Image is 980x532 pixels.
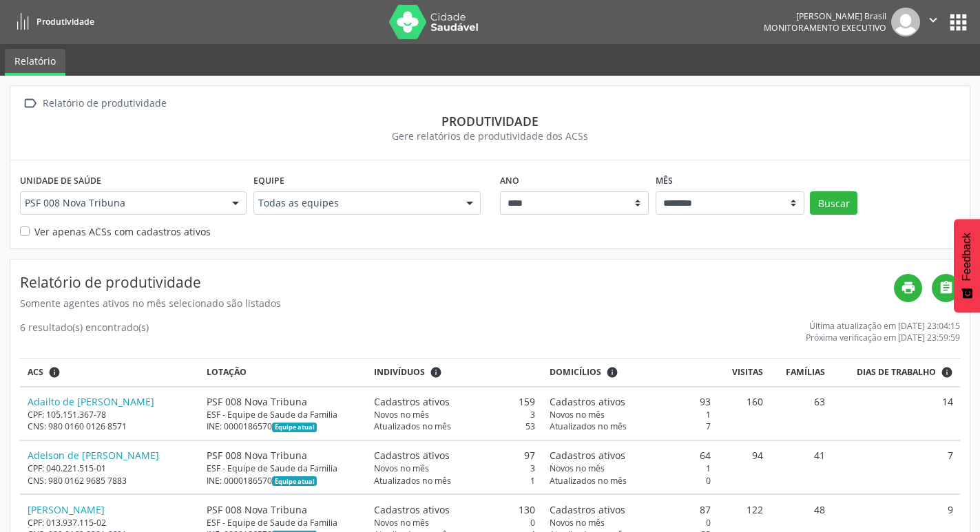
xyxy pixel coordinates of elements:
span: Esta é a equipe atual deste Agente [272,476,317,486]
label: Unidade de saúde [20,170,101,191]
td: 160 [718,387,770,440]
div: 0 [550,475,711,487]
label: Ver apenas ACSs com cadastros ativos [34,224,211,239]
div: ESF - Equipe de Saude da Familia [207,517,359,529]
div: 1 [550,409,711,421]
th: Lotação [200,359,367,387]
span: Dias de trabalho [857,366,936,379]
span: Atualizados no mês [550,421,627,432]
button: Buscar [810,191,857,215]
div: 1 [550,462,711,474]
span: Novos no mês [374,462,429,474]
div: Relatório de produtividade [40,94,169,114]
div: ESF - Equipe de Saude da Familia [207,462,359,474]
i: <div class="text-left"> <div> <strong>Cadastros ativos:</strong> Cadastros que estão vinculados a... [606,366,618,379]
label: Equipe [253,170,284,191]
span: Domicílios [550,366,601,379]
span: Novos no mês [374,409,429,421]
div: INE: 0000186570 [207,475,359,487]
div: CPF: 105.151.367-78 [28,409,193,421]
span: Cadastros ativos [550,502,625,517]
div: 7 [550,421,711,432]
a: Produtividade [10,10,94,33]
div: ESF - Equipe de Saude da Familia [207,409,359,421]
button:  [920,8,946,36]
div: Próxima verificação em [DATE] 23:59:59 [806,332,960,343]
span: Esta é a equipe atual deste Agente [272,423,317,432]
span: Cadastros ativos [374,394,450,409]
div: 130 [374,502,535,517]
i:  [939,280,954,295]
div: 64 [550,448,711,462]
div: 53 [374,421,535,432]
div: CPF: 013.937.115-02 [28,517,193,529]
a:  [932,274,960,302]
span: ACS [28,366,43,379]
td: 14 [832,387,960,440]
div: CPF: 040.221.515-01 [28,462,193,474]
a: print [894,274,922,302]
span: Todas as equipes [258,196,452,210]
span: Feedback [961,233,973,281]
span: Indivíduos [374,366,425,379]
span: Cadastros ativos [374,448,450,462]
button: Feedback - Mostrar pesquisa [954,219,980,312]
label: Ano [500,170,519,191]
span: Cadastros ativos [374,502,450,517]
div: 6 resultado(s) encontrado(s) [20,320,149,343]
div: Somente agentes ativos no mês selecionado são listados [20,296,894,310]
span: Novos no mês [550,409,605,421]
div: 87 [550,502,711,517]
div: 3 [374,409,535,421]
i:  [926,12,941,28]
span: PSF 008 Nova Tribuna [25,196,218,210]
div: 159 [374,394,535,409]
a: Relatório [5,49,65,76]
span: Cadastros ativos [550,448,625,462]
a: Adelson de [PERSON_NAME] [28,449,159,462]
div: 1 [374,475,535,487]
span: Atualizados no mês [550,475,627,487]
h4: Relatório de produtividade [20,274,894,291]
div: 93 [550,394,711,409]
span: Monitoramento Executivo [764,22,886,34]
div: [PERSON_NAME] Brasil [764,10,886,22]
div: 3 [374,462,535,474]
span: Novos no mês [550,517,605,529]
td: 94 [718,440,770,494]
div: Produtividade [20,114,960,129]
div: 0 [550,517,711,529]
th: Visitas [718,359,770,387]
div: 0 [374,517,535,529]
span: Novos no mês [374,517,429,529]
div: Última atualização em [DATE] 23:04:15 [806,320,960,332]
span: Novos no mês [550,462,605,474]
i: Dias em que o(a) ACS fez pelo menos uma visita, ou ficha de cadastro individual ou cadastro domic... [941,366,953,379]
div: Gere relatórios de produtividade dos ACSs [20,129,960,143]
label: Mês [656,170,673,191]
img: img [891,8,920,36]
td: 63 [770,387,832,440]
a:  Relatório de produtividade [20,94,169,114]
div: CNS: 980 0162 9685 7883 [28,475,193,487]
div: PSF 008 Nova Tribuna [207,448,359,462]
a: Adailto de [PERSON_NAME] [28,395,154,408]
i: print [901,280,916,295]
span: Produtividade [37,16,94,28]
div: PSF 008 Nova Tribuna [207,394,359,409]
div: CNS: 980 0160 0126 8571 [28,421,193,432]
button: apps [946,10,970,34]
div: 97 [374,448,535,462]
span: Atualizados no mês [374,475,451,487]
span: Cadastros ativos [550,394,625,409]
div: PSF 008 Nova Tribuna [207,502,359,517]
td: 7 [832,440,960,494]
td: 41 [770,440,832,494]
i: <div class="text-left"> <div> <strong>Cadastros ativos:</strong> Cadastros que estão vinculados a... [430,366,442,379]
i:  [20,94,40,114]
span: Atualizados no mês [374,421,451,432]
i: ACSs que estiveram vinculados a uma UBS neste período, mesmo sem produtividade. [48,366,61,379]
a: [PERSON_NAME] [28,503,105,516]
th: Famílias [770,359,832,387]
div: INE: 0000186570 [207,421,359,432]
